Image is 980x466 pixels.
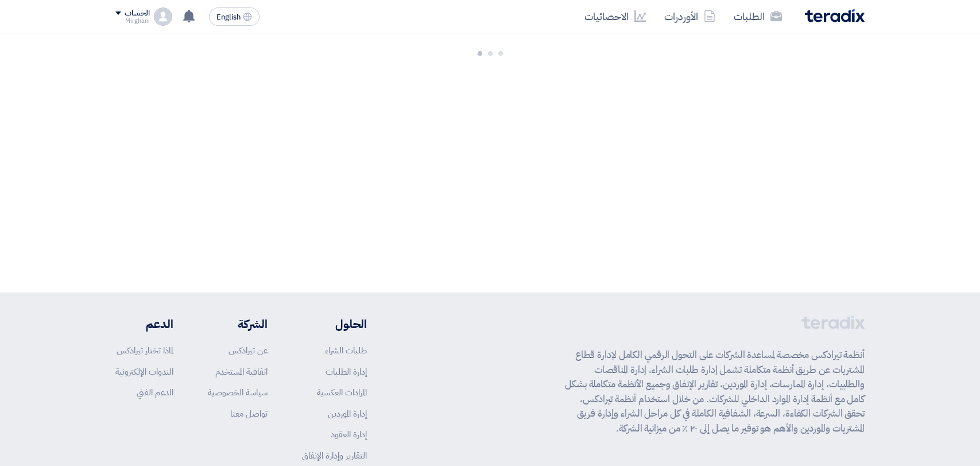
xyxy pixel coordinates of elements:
[137,386,173,399] a: الدعم الفني
[331,428,367,441] a: إدارة العقود
[115,18,149,24] div: Mirghani
[328,407,367,420] a: إدارة الموردين
[302,449,367,462] a: التقارير وإدارة الإنفاق
[326,365,367,378] a: إدارة الطلبات
[154,7,172,26] img: profile_test.png
[230,407,268,420] a: تواصل معنا
[215,365,268,378] a: اتفاقية المستخدم
[208,386,268,399] a: سياسة الخصوصية
[115,315,173,333] li: الدعم
[575,3,655,30] a: الاحصائيات
[325,344,367,357] a: طلبات الشراء
[115,365,173,378] a: الندوات الإلكترونية
[117,344,173,357] a: لماذا تختار تيرادكس
[216,13,241,21] span: English
[209,7,259,26] button: English
[228,344,268,357] a: عن تيرادكس
[208,315,268,333] li: الشركة
[317,386,367,399] a: المزادات العكسية
[805,9,865,22] img: Teradix logo
[565,348,865,436] p: أنظمة تيرادكس مخصصة لمساعدة الشركات على التحول الرقمي الكامل لإدارة قطاع المشتريات عن طريق أنظمة ...
[655,3,725,30] a: الأوردرات
[725,3,791,30] a: الطلبات
[125,9,149,18] div: الحساب
[302,315,367,333] li: الحلول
